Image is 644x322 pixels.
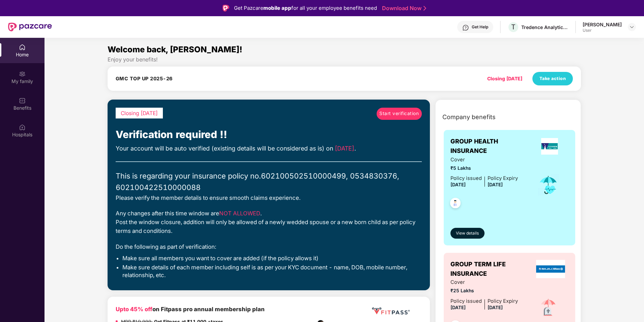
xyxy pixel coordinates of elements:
a: Download Now [382,5,424,12]
div: Tredence Analytics Solutions Private Limited [521,24,568,30]
li: Make sure all members you want to cover are added (if the policy allows it) [122,254,422,262]
div: Get Pazcare for all your employee benefits need [234,4,377,12]
span: [DATE] [488,305,503,310]
img: svg+xml;base64,PHN2ZyBpZD0iRHJvcGRvd24tMzJ4MzIiIHhtbG5zPSJodHRwOi8vd3d3LnczLm9yZy8yMDAwL3N2ZyIgd2... [629,24,635,30]
div: Do the following as part of verification: [116,242,422,251]
span: Cover [450,278,518,286]
div: [PERSON_NAME] [583,21,622,28]
div: Policy issued [450,297,482,305]
span: [DATE] [335,145,354,152]
span: [DATE] [450,182,466,187]
img: insurerLogo [541,138,558,155]
div: Policy Expiry [488,297,518,305]
h4: GMC TOP UP 2025-26 [116,75,173,82]
span: ₹5 Lakhs [450,165,518,172]
li: Make sure details of each member including self is as per your KYC document - name, DOB, mobile n... [122,264,422,279]
button: Take action [532,72,573,85]
img: icon [537,174,559,196]
img: Stroke [423,5,426,12]
span: Cover [450,156,518,164]
button: View details [450,228,485,239]
span: GROUP TERM LIFE INSURANCE [450,260,533,279]
div: Your account will be auto verified (existing details will be considered as is) on . [116,144,422,153]
div: Get Help [472,24,488,30]
span: Closing [DATE] [121,110,158,116]
img: svg+xml;base64,PHN2ZyBpZD0iSG9zcGl0YWxzIiB4bWxucz0iaHR0cDovL3d3dy53My5vcmcvMjAwMC9zdmciIHdpZHRoPS... [19,124,26,131]
div: Closing [DATE] [487,75,522,82]
img: svg+xml;base64,PHN2ZyBpZD0iQmVuZWZpdHMiIHhtbG5zPSJodHRwOi8vd3d3LnczLm9yZy8yMDAwL3N2ZyIgd2lkdGg9Ij... [19,97,26,104]
span: Take action [539,75,566,82]
div: Policy Expiry [488,175,518,182]
img: icon [536,296,560,320]
span: [DATE] [488,182,503,187]
strong: mobile app [263,5,291,11]
span: ₹25 Lakhs [450,287,518,295]
img: Logo [223,5,229,11]
span: View details [456,230,479,237]
div: User [583,28,622,33]
img: fppp.png [371,305,411,317]
div: Please verify the member details to ensure smooth claims experience. [116,193,422,202]
b: Upto 45% off [116,306,152,313]
span: NOT ALLOWED [219,210,260,217]
img: svg+xml;base64,PHN2ZyB3aWR0aD0iMjAiIGhlaWdodD0iMjAiIHZpZXdCb3g9IjAgMCAyMCAyMCIgZmlsbD0ibm9uZSIgeG... [19,71,26,77]
div: Policy issued [450,175,482,182]
img: svg+xml;base64,PHN2ZyB4bWxucz0iaHR0cDovL3d3dy53My5vcmcvMjAwMC9zdmciIHdpZHRoPSI0OC45NDMiIGhlaWdodD... [447,196,464,212]
b: on Fitpass pro annual membership plan [116,306,265,313]
div: Any changes after this time window are . Post the window closure, addition will only be allowed o... [116,209,422,236]
span: Company benefits [442,112,496,122]
img: insurerLogo [536,260,565,278]
span: Start verification [379,110,419,117]
span: Welcome back, [PERSON_NAME]! [108,45,242,54]
div: This is regarding your insurance policy no. 602100502510000499, 0534830376, 602100422510000088 [116,170,422,193]
span: T [511,23,516,31]
div: Verification required !! [116,127,422,142]
img: svg+xml;base64,PHN2ZyBpZD0iSGVscC0zMngzMiIgeG1sbnM9Imh0dHA6Ly93d3cudzMub3JnLzIwMDAvc3ZnIiB3aWR0aD... [462,24,469,31]
img: svg+xml;base64,PHN2ZyBpZD0iSG9tZSIgeG1sbnM9Imh0dHA6Ly93d3cudzMub3JnLzIwMDAvc3ZnIiB3aWR0aD0iMjAiIG... [19,44,26,51]
a: Start verification [377,108,422,120]
span: GROUP HEALTH INSURANCE [450,137,531,156]
div: Enjoy your benefits! [108,56,581,63]
img: New Pazcare Logo [8,23,52,31]
span: [DATE] [450,305,466,310]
